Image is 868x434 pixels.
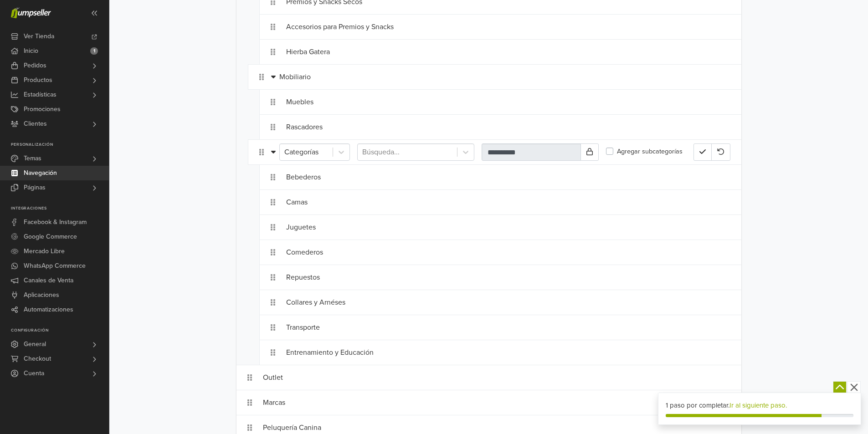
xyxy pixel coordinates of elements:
[24,366,44,381] span: Cuenta
[24,166,57,180] span: Navegación
[11,206,109,211] p: Integraciones
[286,294,693,311] div: Collares y Arnéses
[24,215,87,230] span: Facebook & Instagram
[24,230,77,244] span: Google Commerce
[24,180,46,195] span: Páginas
[11,142,109,148] p: Personalización
[24,302,73,317] span: Automatizaciones
[24,102,61,117] span: Promociones
[286,219,693,236] div: Juguetes
[24,117,47,131] span: Clientes
[286,18,693,36] div: Accesorios para Premios y Snacks
[24,29,54,44] span: Ver Tienda
[617,147,683,157] label: Agregar subcategorías
[11,328,109,333] p: Configuración
[24,288,59,302] span: Aplicaciones
[24,259,86,273] span: WhatsApp Commerce
[24,151,41,166] span: Temas
[24,337,46,352] span: General
[729,401,787,409] a: Ir al siguiente paso.
[286,93,693,111] div: Muebles
[24,44,38,58] span: Inicio
[24,87,56,102] span: Estadísticas
[263,369,693,386] div: Outlet
[24,244,65,259] span: Mercado Libre
[286,269,693,286] div: Repuestos
[24,58,46,73] span: Pedidos
[279,68,693,86] div: Mobiliario
[24,273,73,288] span: Canales de Venta
[90,47,98,55] span: 1
[286,168,693,186] div: Bebederos
[286,344,693,361] div: Entrenamiento y Educación
[286,118,693,136] div: Rascadores
[286,319,693,336] div: Transporte
[286,43,693,61] div: Hierba Gatera
[24,73,52,87] span: Productos
[286,244,693,261] div: Comederos
[286,194,693,211] div: Camas
[666,400,853,411] div: 1 paso por completar.
[263,394,693,411] div: Marcas
[24,352,51,366] span: Checkout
